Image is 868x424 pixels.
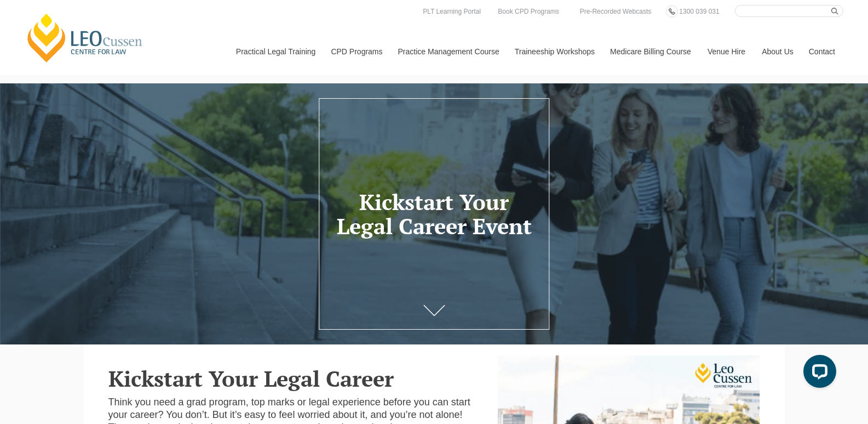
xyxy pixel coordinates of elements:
[676,5,722,18] a: 1300 039 031
[495,5,561,18] a: Book CPD Programs
[507,28,602,75] a: Traineeship Workshops
[754,28,801,75] a: About Us
[108,366,482,391] h2: Kickstart Your Legal Career
[679,8,719,15] span: 1300 039 031
[390,28,507,75] a: Practice Management Course
[577,5,654,18] a: Pre-Recorded Webcasts
[795,350,841,397] iframe: LiveChat chat widget
[420,5,484,18] a: PLT Learning Portal
[801,28,843,75] a: Contact
[699,28,754,75] a: Venue Hire
[330,190,538,238] h1: Kickstart Your Legal Career Event
[602,28,699,75] a: Medicare Billing Course
[228,28,323,75] a: Practical Legal Training
[323,28,389,75] a: CPD Programs
[25,12,146,64] a: [PERSON_NAME] Centre for Law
